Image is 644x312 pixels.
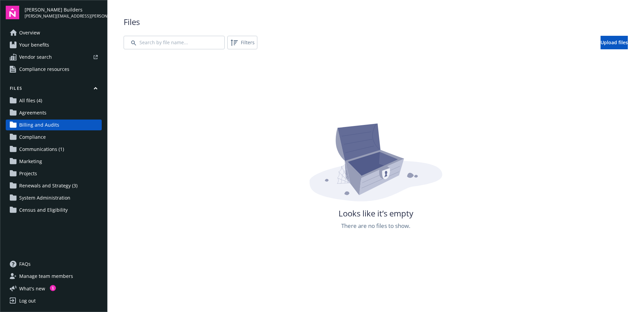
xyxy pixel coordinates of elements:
[19,107,46,118] span: Agreements
[6,285,56,292] button: What's new1
[19,95,42,106] span: All files (4)
[19,295,36,306] div: Log out
[6,107,102,118] a: Agreements
[19,144,64,155] span: Communications (1)
[19,52,52,62] span: Vendor search
[6,271,102,282] a: Manage team members
[6,205,102,215] a: Census and Eligibility
[124,36,225,49] input: Search by file name...
[124,16,628,28] span: Files
[601,36,628,49] a: Upload files
[6,259,102,269] a: FAQs
[19,180,77,191] span: Renewals and Strategy (3)
[19,285,45,292] span: What ' s new
[229,37,256,48] span: Filters
[339,208,413,219] span: Looks like it’s empty
[6,6,19,19] img: navigator-logo.svg
[50,285,56,291] div: 1
[25,6,102,13] span: [PERSON_NAME] Builders
[19,40,49,50] span: Your benefits
[19,168,37,179] span: Projects
[19,271,73,282] span: Manage team members
[341,222,410,230] span: There are no files to show.
[227,36,257,49] button: Filters
[6,85,102,94] button: Files
[241,39,255,46] span: Filters
[6,120,102,130] a: Billing and Audits
[19,120,59,130] span: Billing and Audits
[19,205,68,215] span: Census and Eligibility
[6,132,102,142] a: Compliance
[6,95,102,106] a: All files (4)
[6,144,102,155] a: Communications (1)
[19,132,46,142] span: Compliance
[6,64,102,75] a: Compliance resources
[601,39,628,46] span: Upload files
[19,64,69,75] span: Compliance resources
[19,259,31,269] span: FAQs
[19,192,70,203] span: System Administration
[19,27,40,38] span: Overview
[6,156,102,167] a: Marketing
[25,6,102,19] button: [PERSON_NAME] Builders[PERSON_NAME][EMAIL_ADDRESS][PERSON_NAME][DOMAIN_NAME]
[19,156,42,167] span: Marketing
[6,180,102,191] a: Renewals and Strategy (3)
[6,52,102,62] a: Vendor search
[6,27,102,38] a: Overview
[6,192,102,203] a: System Administration
[25,13,102,19] span: [PERSON_NAME][EMAIL_ADDRESS][PERSON_NAME][DOMAIN_NAME]
[6,168,102,179] a: Projects
[6,40,102,50] a: Your benefits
